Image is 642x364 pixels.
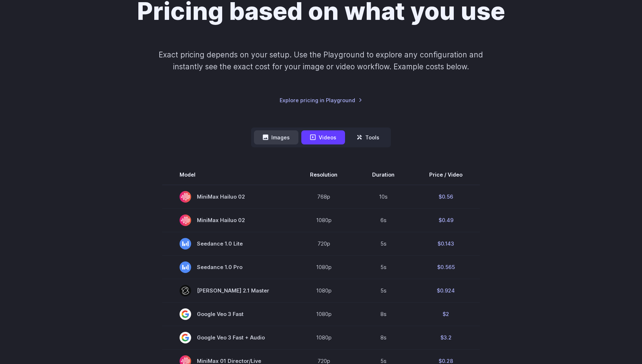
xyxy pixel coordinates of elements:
[412,232,480,255] td: $0.143
[293,185,355,209] td: 768p
[412,255,480,279] td: $0.565
[180,238,275,250] span: Seedance 1.0 Lite
[180,285,275,296] span: [PERSON_NAME] 2.1 Master
[355,279,412,302] td: 5s
[254,130,298,144] button: Images
[412,165,480,185] th: Price / Video
[280,96,362,104] a: Explore pricing in Playground
[180,261,275,273] span: Seedance 1.0 Pro
[293,255,355,279] td: 1080p
[293,279,355,302] td: 1080p
[412,185,480,209] td: $0.56
[412,302,480,326] td: $2
[355,302,412,326] td: 8s
[412,208,480,232] td: $0.49
[180,308,275,320] span: Google Veo 3 Fast
[348,130,388,144] button: Tools
[355,165,412,185] th: Duration
[293,232,355,255] td: 720p
[293,165,355,185] th: Resolution
[355,232,412,255] td: 5s
[293,326,355,349] td: 1080p
[355,326,412,349] td: 8s
[355,185,412,209] td: 10s
[180,332,275,343] span: Google Veo 3 Fast + Audio
[180,214,275,226] span: MiniMax Hailuo 02
[162,165,293,185] th: Model
[412,279,480,302] td: $0.924
[355,208,412,232] td: 6s
[145,49,497,73] p: Exact pricing depends on your setup. Use the Playground to explore any configuration and instantl...
[293,302,355,326] td: 1080p
[412,326,480,349] td: $3.2
[180,191,275,203] span: MiniMax Hailuo 02
[293,208,355,232] td: 1080p
[301,130,345,144] button: Videos
[355,255,412,279] td: 5s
